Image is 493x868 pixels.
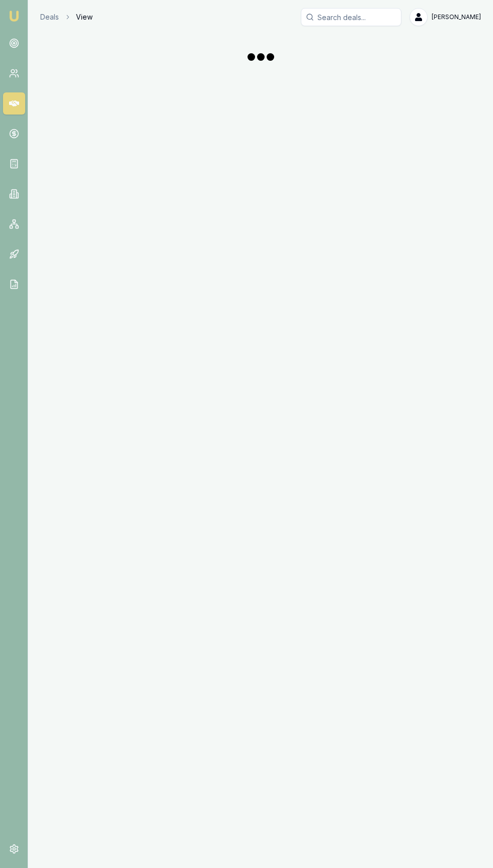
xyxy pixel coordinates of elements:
[432,13,481,21] span: [PERSON_NAME]
[40,12,59,22] a: Deals
[8,10,20,22] img: emu-icon-u.png
[76,12,93,22] span: View
[40,12,93,22] nav: breadcrumb
[301,8,401,26] input: Search deals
